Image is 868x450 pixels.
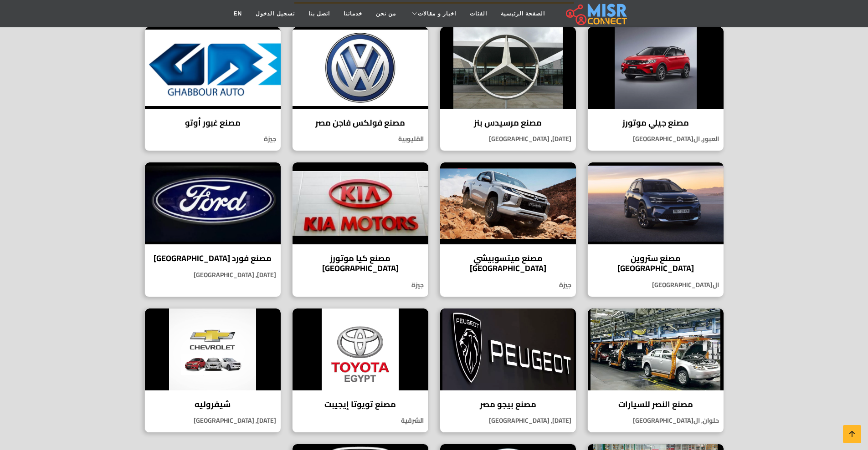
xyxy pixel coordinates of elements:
a: مصنع غبور أوتو مصنع غبور أوتو جيزة [139,26,287,152]
p: [DATE], [GEOGRAPHIC_DATA] [145,416,281,425]
h4: مصنع النصر للسيارات [595,399,717,410]
p: [DATE], [GEOGRAPHIC_DATA] [440,416,576,425]
h4: مصنع جيلي موتورز [595,118,717,128]
p: الشرقية [293,416,428,425]
h4: مصنع ستروين [GEOGRAPHIC_DATA] [595,253,717,273]
p: ال[GEOGRAPHIC_DATA] [588,280,724,290]
h4: مصنع بيجو مصر [447,399,569,410]
a: مصنع تويوتا إيجيبت مصنع تويوتا إيجيبت الشرقية [287,308,434,433]
h4: مصنع مرسيدس بنز [447,118,569,128]
a: مصنع بيجو مصر مصنع بيجو مصر [DATE], [GEOGRAPHIC_DATA] [434,308,582,433]
a: مصنع مرسيدس بنز مصنع مرسيدس بنز [DATE], [GEOGRAPHIC_DATA] [434,26,582,152]
img: مصنع بيجو مصر [440,308,576,390]
img: مصنع ميتسوبيشي مصر [440,162,576,244]
a: تسجيل الدخول [249,5,301,22]
h4: مصنع فورد [GEOGRAPHIC_DATA] [152,253,274,263]
a: مصنع جيلي موتورز مصنع جيلي موتورز العبور, ال[GEOGRAPHIC_DATA] [582,26,729,152]
a: الفئات [463,5,494,22]
a: مصنع كيا موتورز مصر مصنع كيا موتورز [GEOGRAPHIC_DATA] جيزة [287,162,434,297]
h4: مصنع ميتسوبيشي [GEOGRAPHIC_DATA] [447,253,569,273]
h4: مصنع فولكس فاجن مصر [299,118,421,128]
img: مصنع النصر للسيارات [588,308,724,390]
p: [DATE], [GEOGRAPHIC_DATA] [440,134,576,144]
img: شيفروليه [145,308,281,390]
img: مصنع جيلي موتورز [588,27,724,109]
img: مصنع تويوتا إيجيبت [293,308,428,390]
a: من نحن [369,5,403,22]
a: مصنع فولكس فاجن مصر مصنع فولكس فاجن مصر القليوبية [287,26,434,152]
img: مصنع فورد مصر [145,162,281,244]
p: العبور, ال[GEOGRAPHIC_DATA] [588,134,724,144]
p: جيزة [145,134,281,144]
a: الصفحة الرئيسية [494,5,552,22]
a: مصنع ميتسوبيشي مصر مصنع ميتسوبيشي [GEOGRAPHIC_DATA] جيزة [434,162,582,297]
a: EN [227,5,249,22]
span: اخبار و مقالات [418,10,456,18]
p: [DATE], [GEOGRAPHIC_DATA] [145,270,281,280]
img: مصنع غبور أوتو [145,27,281,109]
img: مصنع كيا موتورز مصر [293,162,428,244]
img: مصنع فولكس فاجن مصر [293,27,428,109]
a: مصنع ستروين مصر مصنع ستروين [GEOGRAPHIC_DATA] ال[GEOGRAPHIC_DATA] [582,162,729,297]
p: حلوان, ال[GEOGRAPHIC_DATA] [588,416,724,425]
h4: شيفروليه [152,399,274,410]
img: مصنع ستروين مصر [588,162,724,244]
p: القليوبية [293,134,428,144]
img: مصنع مرسيدس بنز [440,27,576,109]
p: جيزة [440,280,576,290]
a: اتصل بنا [302,5,337,22]
p: جيزة [293,280,428,290]
img: main.misr_connect [566,2,627,25]
a: اخبار و مقالات [403,5,463,22]
a: شيفروليه شيفروليه [DATE], [GEOGRAPHIC_DATA] [139,308,287,433]
a: مصنع النصر للسيارات مصنع النصر للسيارات حلوان, ال[GEOGRAPHIC_DATA] [582,308,729,433]
h4: مصنع كيا موتورز [GEOGRAPHIC_DATA] [299,253,421,273]
a: خدماتنا [337,5,369,22]
h4: مصنع غبور أوتو [152,118,274,128]
a: مصنع فورد مصر مصنع فورد [GEOGRAPHIC_DATA] [DATE], [GEOGRAPHIC_DATA] [139,162,287,297]
h4: مصنع تويوتا إيجيبت [299,399,421,410]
